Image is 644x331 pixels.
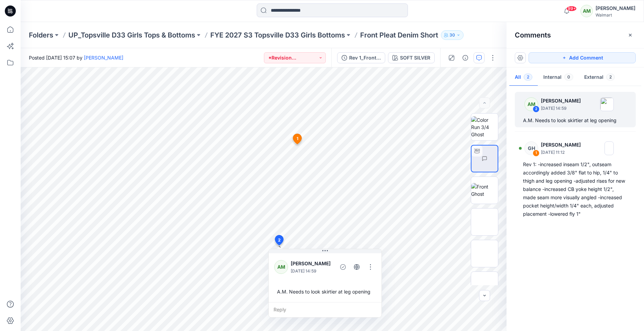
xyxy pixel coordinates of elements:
[529,52,636,63] button: Add Comment
[388,52,435,63] button: SOFT SILVER
[68,30,195,40] a: UP_Topsville D33 Girls Tops & Bottoms
[596,12,635,18] div: Walmart
[541,149,585,156] p: [DATE] 11:12
[441,30,464,40] button: 30
[210,30,345,40] a: FYE 2027 S3 Topsville D33 Girls Bottoms
[533,106,540,113] div: 2
[400,54,430,62] div: SOFT SILVER
[579,69,620,86] button: External
[84,55,123,61] a: [PERSON_NAME]
[566,6,577,11] span: 99+
[523,160,628,218] div: Rev 1: -increased inseam 1/2", outseam accordingly added 3/8" flat to hip, 1/4" to thigh and leg ...
[274,260,288,274] div: AM
[541,97,581,105] p: [PERSON_NAME]
[349,54,381,62] div: Rev 1_Front Pleat Denim Short
[509,69,538,86] button: All
[564,74,573,81] span: 0
[29,54,123,61] span: Posted [DATE] 15:07 by
[278,237,281,243] span: 2
[533,150,540,157] div: 1
[460,52,471,63] button: Details
[471,116,498,138] img: Color Run 3/4 Ghost
[515,31,551,39] h2: Comments
[29,30,53,40] a: Folders
[541,141,585,149] p: [PERSON_NAME]
[449,31,455,39] p: 30
[538,69,579,86] button: Internal
[291,259,335,268] p: [PERSON_NAME]
[274,285,376,298] div: A.M. Needs to look skirtier at leg opening
[541,105,581,112] p: [DATE] 14:59
[524,74,532,81] span: 2
[337,52,385,63] button: Rev 1_Front Pleat Denim Short
[606,74,615,81] span: 2
[523,116,628,125] div: A.M. Needs to look skirtier at leg opening
[580,5,593,17] div: AM
[360,30,438,40] p: Front Pleat Denim Short
[269,302,381,317] div: Reply
[291,268,335,275] p: [DATE] 14:59
[297,136,298,142] span: 1
[596,4,635,12] div: [PERSON_NAME]
[471,183,498,197] img: Front Ghost
[524,141,538,155] div: GH
[524,97,538,111] div: AM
